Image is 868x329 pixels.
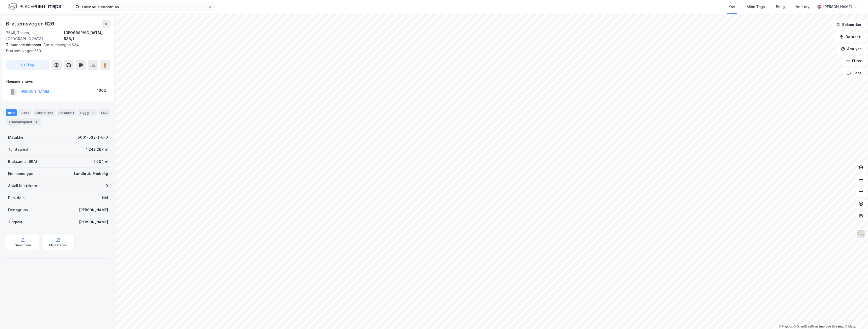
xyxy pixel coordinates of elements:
div: 7549, Tanem, [GEOGRAPHIC_DATA] [6,30,64,42]
div: Eiere [19,109,31,116]
img: Z [856,229,866,239]
div: Bruksareal (BRA) [8,159,37,165]
button: Tags [843,68,866,78]
button: Bokmerker [832,20,866,30]
div: 100% [97,87,107,94]
div: Mine Tags [747,4,765,10]
button: Tag [6,60,49,70]
div: Bygg [78,109,97,116]
div: Antall leietakere [8,183,37,189]
div: Hjemmelshaver [6,78,110,84]
a: Improve this map [819,325,844,328]
div: Miljøstatus [49,243,67,247]
div: 0 [105,183,108,189]
div: Festegrunn [8,207,28,213]
div: 11 [90,110,95,115]
iframe: Chat Widget [843,305,868,329]
div: Matrikkel [8,134,24,140]
div: Datasett [57,109,76,116]
div: Brøttemsvegen 624, Brøttemsvegen 650 [6,42,106,54]
div: Brøttemsvegen 626 [6,20,55,28]
div: Tinglyst [8,219,22,225]
div: 5001-538-1-0-0 [78,134,108,140]
button: Analyse [837,44,866,54]
input: Søk på adresse, matrikkel, gårdeiere, leietakere eller personer [79,3,208,11]
div: Geoinnsyn [15,243,31,247]
div: Tomteareal [8,146,28,153]
div: ESG [99,109,110,116]
span: Tilhørende adresser: [6,43,43,47]
div: [PERSON_NAME] [79,219,108,225]
div: Leietakere [33,109,55,116]
div: Bolig [776,4,785,10]
div: Landbruk, Enebolig [74,171,108,177]
div: Eiendomstype [8,171,33,177]
a: Mapbox [779,325,793,328]
div: Info [6,109,17,116]
div: Kontrollprogram for chat [843,305,868,329]
div: Punktleie [8,195,25,201]
div: 2 534 ㎡ [93,159,108,165]
div: Verktøy [796,4,809,10]
div: [PERSON_NAME] [823,4,852,10]
button: Filter [842,56,866,66]
div: Nei [102,195,108,201]
div: Transaksjoner [6,118,41,125]
button: Datasett [835,32,866,42]
a: OpenStreetMap [794,325,818,328]
img: logo.f888ab2527a4732fd821a326f86c7f29.svg [8,2,61,11]
div: 4 [34,119,39,124]
div: [GEOGRAPHIC_DATA], 538/1 [64,30,110,42]
div: 1 248 267 ㎡ [86,146,108,153]
div: [PERSON_NAME] [79,207,108,213]
div: Kart [728,4,736,10]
